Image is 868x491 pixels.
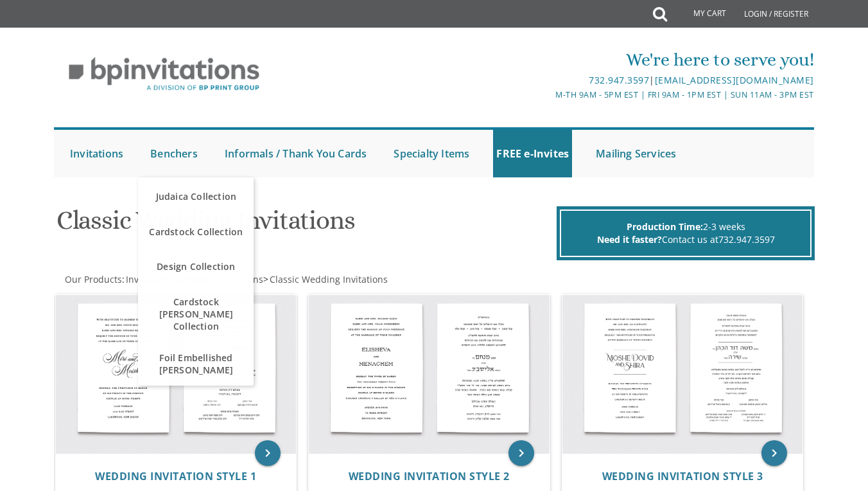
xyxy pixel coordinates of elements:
[263,273,388,285] span: >
[349,470,510,483] a: Wedding Invitation Style 2
[655,74,814,86] a: [EMAIL_ADDRESS][DOMAIN_NAME]
[493,130,572,177] a: FREE e-Invites
[54,48,274,101] img: BP Invitation Loft
[602,469,763,483] span: Wedding Invitation Style 3
[602,470,763,483] a: Wedding Invitation Style 3
[67,130,126,177] a: Invitations
[718,233,775,245] a: 732.947.3597
[138,342,254,386] a: Foil Embellished [PERSON_NAME]
[562,295,803,453] img: Wedding Invitation Style 3
[268,273,388,285] a: Classic Wedding Invitations
[141,289,250,339] span: Cardstock [PERSON_NAME] Collection
[308,73,814,88] div: |
[95,469,256,483] span: Wedding Invitation Style 1
[141,345,250,382] span: Foil Embellished [PERSON_NAME]
[597,233,662,245] span: Need it faster?
[666,1,735,27] a: My Cart
[814,440,855,478] iframe: chat widget
[56,206,553,244] h1: Classic Wedding Invitations
[138,216,254,247] a: Cardstock Collection
[138,286,254,342] a: Cardstock [PERSON_NAME] Collection
[589,74,649,86] a: 732.947.3597
[95,470,256,483] a: Wedding Invitation Style 1
[349,469,510,483] span: Wedding Invitation Style 2
[560,210,812,257] div: 2-3 weeks Contact us at
[125,273,171,285] a: Invitations
[221,130,370,177] a: Informals / Thank You Cards
[126,273,171,285] span: Invitations
[138,177,254,216] a: Judaica Collection
[390,130,473,177] a: Specialty Items
[508,440,534,466] a: keyboard_arrow_right
[593,130,679,177] a: Mailing Services
[627,220,703,233] span: Production Time:
[147,130,201,177] a: Benchers
[761,440,787,466] a: keyboard_arrow_right
[270,273,388,285] span: Classic Wedding Invitations
[255,440,281,466] a: keyboard_arrow_right
[308,47,814,73] div: We're here to serve you!
[141,219,250,244] span: Cardstock Collection
[138,247,254,286] a: Design Collection
[308,88,814,102] div: M-Th 9am - 5pm EST | Fri 9am - 1pm EST | Sun 11am - 3pm EST
[309,295,550,453] img: Wedding Invitation Style 2
[56,295,297,453] img: Wedding Invitation Style 1
[54,273,434,286] div: :
[64,273,122,285] a: Our Products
